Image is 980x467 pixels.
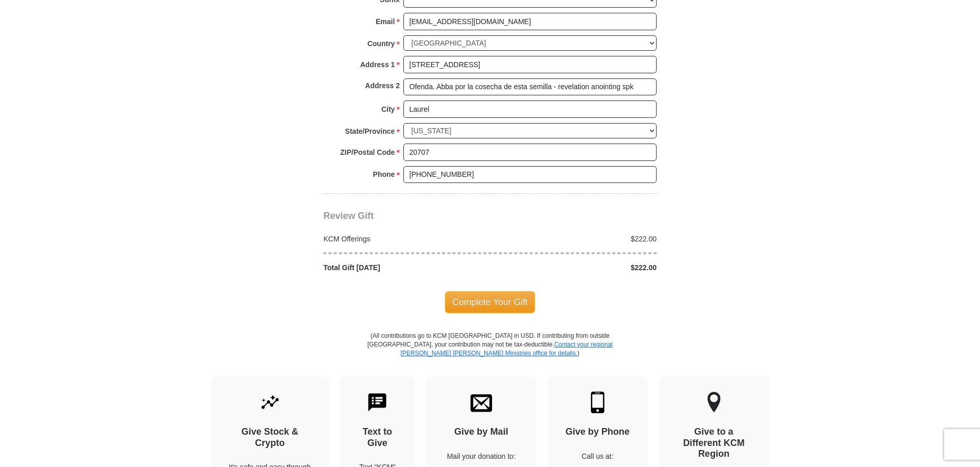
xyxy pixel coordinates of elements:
[318,262,491,273] div: Total Gift [DATE]
[360,57,395,72] strong: Address 1
[323,211,374,221] span: Review Gift
[376,14,395,29] strong: Email
[366,392,388,413] img: text-to-give.svg
[400,341,612,357] a: Contact your regional [PERSON_NAME] [PERSON_NAME] Ministries office for details.
[345,124,395,138] strong: State/Province
[358,427,398,449] h4: Text to Give
[444,451,519,461] p: Mail your donation to:
[229,427,311,449] h4: Give Stock & Crypto
[340,145,395,159] strong: ZIP/Postal Code
[318,234,491,244] div: KCM Offerings
[365,78,400,93] strong: Address 2
[381,102,395,116] strong: City
[565,427,630,438] h4: Give by Phone
[367,36,395,51] strong: Country
[490,262,662,273] div: $222.00
[444,427,519,438] h4: Give by Mail
[445,291,536,313] span: Complete Your Gift
[587,392,608,413] img: mobile.svg
[367,332,613,376] p: (All contributions go to KCM [GEOGRAPHIC_DATA] in USD. If contributing from outside [GEOGRAPHIC_D...
[259,392,281,413] img: give-by-stock.svg
[471,392,492,413] img: envelope.svg
[707,392,721,413] img: other-region
[490,234,662,244] div: $222.00
[677,427,751,460] h4: Give to a Different KCM Region
[565,451,630,461] p: Call us at:
[373,167,395,181] strong: Phone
